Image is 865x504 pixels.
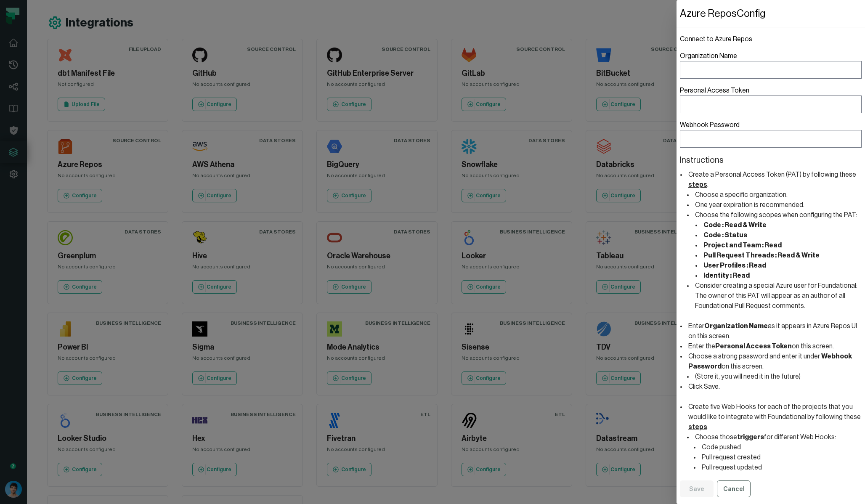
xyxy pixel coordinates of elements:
li: Code pushed [700,442,862,452]
input: Webhook Password [680,130,862,148]
strong: User Profiles : Read [703,262,766,269]
li: Choose those for different Web Hooks: [693,432,862,442]
strong: Identity : Read [703,272,750,279]
header: Instructions [680,154,862,166]
li: Enter the on this screen. [687,341,862,351]
a: steps [688,181,707,188]
li: Create five Web Hooks for each of the projects that you would like to integrate with Foundational... [687,402,862,432]
button: Cancel [717,480,751,497]
strong: triggers [737,434,764,440]
input: Personal Access Token [680,95,862,113]
li: Choose a strong password and enter it under on this screen. [687,351,862,371]
strong: Organization Name [704,323,768,329]
strong: Code : Status [703,232,747,239]
strong: Project and Team : Read [703,242,782,249]
li: One year expiration is recommended. [693,200,862,210]
label: Webhook Password [680,120,862,148]
label: Personal Access Token [680,85,862,113]
strong: Code : Read & Write [703,222,767,228]
li: Consider creating a special Azure user for Foundational: The owner of this PAT will appear as an ... [693,281,862,311]
a: steps [688,424,707,430]
strong: Pull Request Threads : Read & Write [703,252,820,259]
li: (Store it, you will need it in the future) [693,371,862,382]
h1: Connect to Azure Repos [680,34,862,44]
li: Choose a specific organization. [693,190,862,200]
li: Enter as it appears in Azure Repos UI on this screen. [687,321,862,341]
button: Save [680,480,714,497]
label: Organization Name [680,51,862,79]
li: Pull request updated [700,462,862,472]
li: Create a Personal Access Token (PAT) by following these . [687,170,862,190]
input: Organization Name [680,61,862,79]
li: Choose the following scopes when configuring the PAT: [693,210,862,281]
li: Pull request created [700,452,862,462]
li: Pull request merge attempted [700,472,862,483]
li: Click Save. [687,382,862,392]
strong: Personal Access Token [715,343,792,350]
